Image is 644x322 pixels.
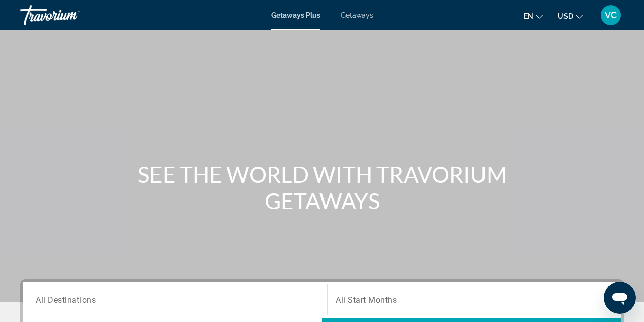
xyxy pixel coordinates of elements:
[524,9,543,23] button: Change language
[558,12,573,20] span: USD
[604,282,636,314] iframe: Button to launch messaging window
[20,2,121,28] a: Travorium
[336,295,397,305] span: All Start Months
[598,5,624,26] button: User Menu
[341,11,373,19] a: Getaways
[524,12,533,20] span: en
[558,9,583,23] button: Change currency
[36,294,314,306] input: Select destination
[271,11,320,19] a: Getaways Plus
[36,295,96,304] span: All Destinations
[133,161,511,214] h1: SEE THE WORLD WITH TRAVORIUM GETAWAYS
[605,10,617,20] span: VC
